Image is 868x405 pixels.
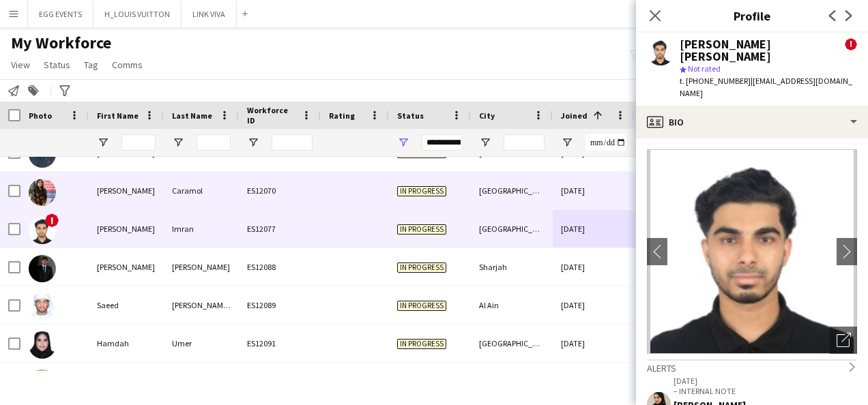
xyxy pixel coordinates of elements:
[29,255,56,282] img: Abdullah Alshawi
[397,136,409,149] button: Open Filter Menu
[479,136,491,149] button: Open Filter Menu
[239,210,321,247] div: ES12077
[164,286,239,324] div: [PERSON_NAME] [PERSON_NAME]
[5,82,22,99] app-action-btn: Notify workforce
[272,134,313,151] input: Workforce ID Filter Input
[830,327,857,354] div: Open photos pop-in
[25,82,42,99] app-action-btn: Add to tag
[585,134,626,151] input: Joined Filter Input
[239,363,321,400] div: ES12095
[5,56,35,74] a: View
[636,106,868,138] div: Bio
[89,363,164,400] div: Moustafa
[553,248,635,286] div: [DATE]
[172,110,212,121] span: Last Name
[45,213,59,227] span: !
[164,172,239,209] div: Caramol
[239,172,321,209] div: ES12070
[172,136,184,149] button: Open Filter Menu
[239,325,321,362] div: ES12091
[112,59,143,71] span: Comms
[680,76,852,98] span: | [EMAIL_ADDRESS][DOMAIN_NAME]
[89,248,164,286] div: [PERSON_NAME]
[479,110,495,121] span: City
[553,172,635,209] div: [DATE]
[397,262,446,273] span: In progress
[553,286,635,324] div: [DATE]
[93,1,182,27] button: H_LOUIS VUITTON
[247,105,296,125] span: Workforce ID
[89,210,164,247] div: [PERSON_NAME]
[397,186,446,196] span: In progress
[239,286,321,324] div: ES12089
[164,210,239,247] div: Imran
[647,359,857,374] div: Alerts
[164,325,239,362] div: Umer
[397,224,446,235] span: In progress
[29,370,56,397] img: Moustafa Haliem
[688,63,721,74] span: Not rated
[164,248,239,286] div: [PERSON_NAME]
[680,38,845,63] div: [PERSON_NAME] [PERSON_NAME]
[97,110,139,121] span: First Name
[680,76,751,86] span: t. [PHONE_NUMBER]
[182,1,237,27] button: LINK VIVA
[11,33,111,53] span: My Workforce
[29,293,56,320] img: Saeed Abdul Haq Al Baloshi
[647,149,857,354] img: Crew avatar or photo
[11,59,30,71] span: View
[553,325,635,362] div: [DATE]
[29,217,56,244] img: Aashir Imran
[239,248,321,286] div: ES12088
[397,110,424,121] span: Status
[561,136,573,149] button: Open Filter Menu
[28,1,93,27] button: EGG EVENTS
[471,172,553,209] div: [GEOGRAPHIC_DATA]
[164,363,239,400] div: Haliem
[89,286,164,324] div: Saeed
[471,286,553,324] div: Al Ain
[674,376,857,386] p: [DATE]
[84,59,98,71] span: Tag
[674,386,857,396] p: – INTERNAL NOTE
[44,59,70,71] span: Status
[504,134,545,151] input: City Filter Input
[29,110,52,121] span: Photo
[197,134,231,151] input: Last Name Filter Input
[329,110,355,121] span: Rating
[636,7,868,25] h3: Profile
[471,363,553,400] div: Sharjah
[38,56,76,74] a: Status
[471,210,553,247] div: [GEOGRAPHIC_DATA]
[471,325,553,362] div: [GEOGRAPHIC_DATA]
[397,301,446,311] span: In progress
[29,179,56,206] img: Kristina Caramol
[89,172,164,209] div: [PERSON_NAME]
[845,38,857,50] span: !
[29,331,56,359] img: Hamdah Umer
[97,136,109,149] button: Open Filter Menu
[57,82,73,99] app-action-btn: Advanced filters
[553,210,635,247] div: [DATE]
[121,134,156,151] input: First Name Filter Input
[397,339,446,349] span: In progress
[78,56,104,74] a: Tag
[89,325,164,362] div: Hamdah
[471,248,553,286] div: Sharjah
[553,363,635,400] div: [DATE]
[106,56,148,74] a: Comms
[561,110,588,121] span: Joined
[247,136,259,149] button: Open Filter Menu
